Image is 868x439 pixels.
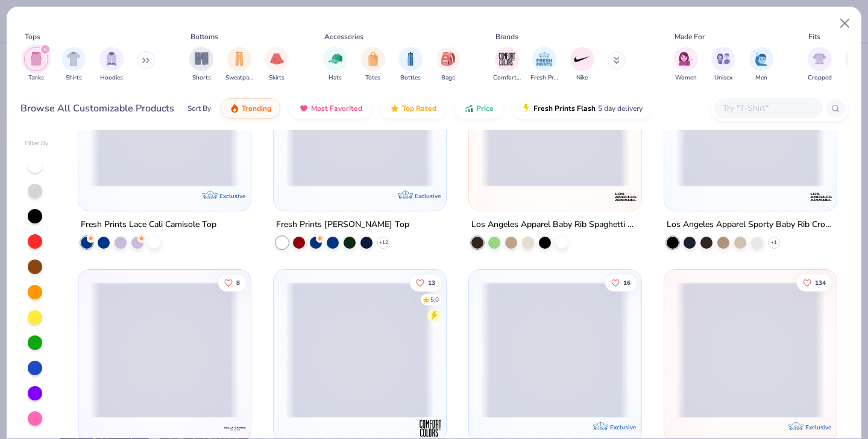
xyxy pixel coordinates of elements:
[323,47,347,83] div: filter for Hats
[570,47,594,83] button: filter button
[299,104,309,113] img: most_fav.gif
[30,52,43,66] img: Tanks Image
[61,47,86,83] div: filter for Shirts
[361,47,385,83] button: filter button
[233,52,246,66] img: Sweatpants Image
[771,238,777,246] span: + 1
[99,47,124,83] div: filter for Hoodies
[808,47,832,83] button: filter button
[749,47,773,83] div: filter for Men
[105,52,118,66] img: Hoodies Image
[192,73,211,83] span: Shorts
[675,31,705,42] div: Made For
[808,31,820,42] div: Fits
[390,104,400,113] img: TopRated.gif
[311,104,362,113] span: Most Favorited
[269,73,285,83] span: Skirts
[813,52,826,66] img: Cropped Image
[717,52,731,66] img: Unisex Image
[237,280,241,286] span: 8
[493,73,521,83] span: Comfort Colors
[329,52,342,66] img: Hats Image
[441,73,455,83] span: Bags
[366,52,380,66] img: Totes Image
[610,423,636,431] span: Exclusive
[398,47,423,83] button: filter button
[614,184,638,208] img: Los Angeles Apparel logo
[189,47,213,83] div: filter for Shorts
[711,47,735,83] div: filter for Unisex
[755,73,767,83] span: Men
[476,104,494,113] span: Price
[755,52,768,66] img: Men Image
[415,191,441,199] span: Exclusive
[24,47,48,83] button: filter button
[797,275,832,291] button: Like
[265,47,289,83] button: filter button
[404,52,417,66] img: Bottles Image
[324,31,363,42] div: Accessories
[290,98,371,119] button: Most Favorited
[28,73,44,83] span: Tanks
[100,73,123,83] span: Hoodies
[187,103,211,114] div: Sort By
[219,191,245,199] span: Exclusive
[61,47,86,83] button: filter button
[714,73,732,83] span: Unisex
[225,47,253,83] div: filter for Sweatpants
[410,275,441,291] button: Like
[570,47,594,83] div: filter for Nike
[674,47,698,83] div: filter for Women
[230,104,239,113] img: trending.gif
[67,52,81,66] img: Shirts Image
[265,47,289,83] div: filter for Skirts
[805,423,831,431] span: Exclusive
[66,73,82,83] span: Shirts
[441,52,454,66] img: Bags Image
[495,31,518,42] div: Brands
[533,104,596,113] span: Fresh Prints Flash
[361,47,385,83] div: filter for Totes
[25,31,40,42] div: Tops
[675,73,697,83] span: Women
[195,52,209,66] img: Shorts Image
[270,52,284,66] img: Skirts Image
[521,104,531,113] img: flash.gif
[436,47,461,83] button: filter button
[25,139,49,148] div: Filter By
[711,47,735,83] button: filter button
[329,73,342,83] span: Hats
[605,275,637,291] button: Like
[219,275,247,291] button: Like
[398,47,423,83] div: filter for Bottles
[808,73,832,83] span: Cropped
[189,47,213,83] button: filter button
[623,280,631,286] span: 16
[530,47,558,83] div: filter for Fresh Prints
[225,73,253,83] span: Sweatpants
[400,73,421,83] span: Bottles
[808,184,832,208] img: Los Angeles Apparel logo
[722,101,814,115] input: Try "T-Shirt"
[535,50,553,68] img: Fresh Prints Image
[512,98,652,119] button: Fresh Prints Flash5 day delivery
[493,47,521,83] div: filter for Comfort Colors
[221,98,280,119] button: Trending
[667,217,834,232] div: Los Angeles Apparel Sporty Baby Rib Crop Tank
[530,73,558,83] span: Fresh Prints
[498,50,516,68] img: Comfort Colors Image
[576,73,588,83] span: Nike
[242,104,271,113] span: Trending
[530,47,558,83] button: filter button
[598,102,643,116] span: 5 day delivery
[276,217,409,232] div: Fresh Prints [PERSON_NAME] Top
[430,296,439,305] div: 5.0
[20,101,174,116] div: Browse All Customizable Products
[24,47,48,83] div: filter for Tanks
[402,104,436,113] span: Top Rated
[808,47,832,83] div: filter for Cropped
[815,280,826,286] span: 134
[225,47,253,83] button: filter button
[99,47,124,83] button: filter button
[428,280,435,286] span: 13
